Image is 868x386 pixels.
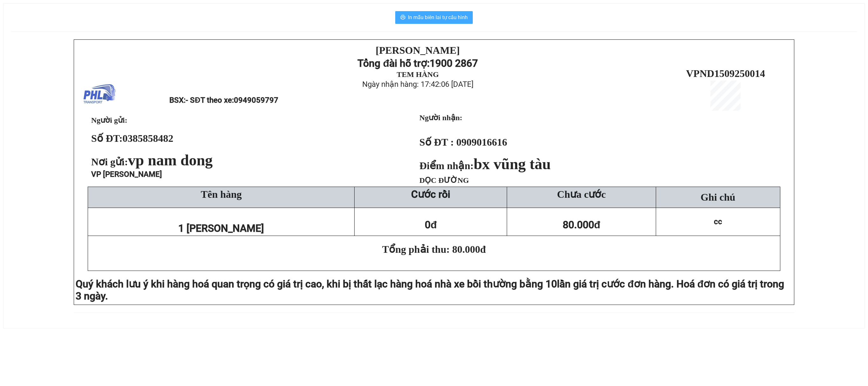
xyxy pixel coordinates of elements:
[76,278,784,302] span: lần giá trị cước đơn hàng. Hoá đơn có giá trị trong 3 ngày.
[419,114,462,122] strong: Người nhận:
[456,136,507,148] span: 0909016616
[408,13,468,21] span: In mẫu biên lai tự cấu hình
[91,133,173,144] strong: Số ĐT:
[419,160,551,171] strong: Điểm nhận:
[91,170,162,179] span: VP [PERSON_NAME]
[395,11,473,24] button: printerIn mẫu biên lai tự cấu hình
[430,57,478,69] strong: 1900 2867
[128,152,213,169] span: vp nam dong
[376,45,460,56] strong: [PERSON_NAME]
[411,188,450,200] strong: Cước rồi
[76,278,557,290] span: Quý khách lưu ý khi hàng hoá quan trọng có giá trị cao, khi bị thất lạc hàng hoá nhà xe bồi thườn...
[234,96,278,105] span: 0949059797
[91,156,215,168] span: Nơi gửi:
[425,219,437,231] span: 0đ
[362,80,473,89] span: Ngày nhận hàng: 17:42:06 [DATE]
[714,217,722,226] span: cc
[419,136,454,148] strong: Số ĐT :
[123,133,173,144] span: 0385858482
[686,68,765,79] span: VPND1509250014
[201,189,242,200] span: Tên hàng
[474,155,551,172] span: bx vũng tàu
[169,96,278,105] span: BSX:
[397,70,439,79] strong: TEM HÀNG
[563,219,600,231] span: 80.000đ
[557,189,606,200] span: Chưa cước
[382,244,486,255] span: Tổng phải thu: 80.000đ
[701,191,735,203] span: Ghi chú
[400,15,405,21] span: printer
[178,222,264,234] span: 1 [PERSON_NAME]
[419,176,469,184] span: DỌC ĐƯỜNG
[186,96,278,105] span: - SĐT theo xe:
[84,79,116,111] img: logo
[91,116,127,124] span: Người gửi:
[357,57,430,69] strong: Tổng đài hỗ trợ:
